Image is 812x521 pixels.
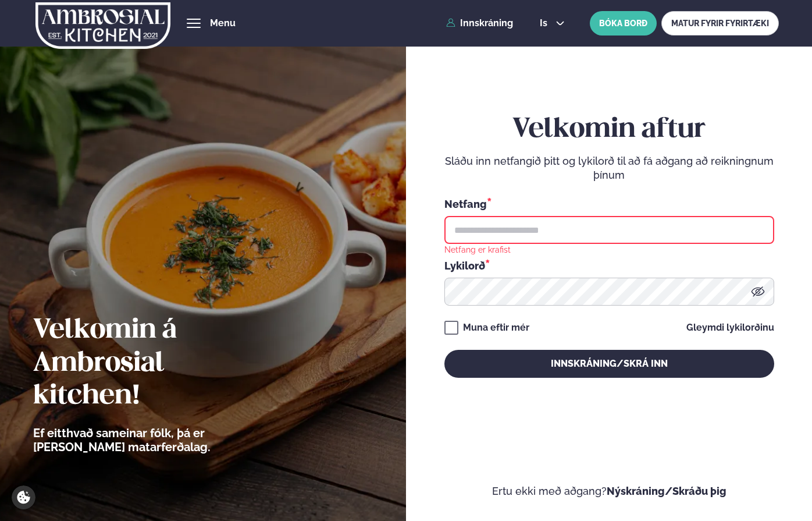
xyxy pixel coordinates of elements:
span: is [540,19,551,28]
button: is [530,19,574,28]
button: Innskráning/Skrá inn [444,350,774,378]
h2: Velkomin á Ambrosial kitchen! [33,314,275,412]
div: Netfang [444,196,774,211]
a: Innskráning [446,18,513,29]
a: Cookie settings [12,485,35,509]
p: Ef eitthvað sameinar fólk, þá er [PERSON_NAME] matarferðalag. [33,426,275,454]
a: Gleymdi lykilorðinu [686,323,774,332]
button: BÓKA BORÐ [590,11,657,36]
div: Lykilorð [444,258,774,273]
a: MATUR FYRIR FYRIRTÆKI [661,11,779,36]
img: logo [35,2,170,49]
button: hamburger [187,16,201,30]
p: Sláðu inn netfangið þitt og lykilorð til að fá aðgang að reikningnum þínum [444,154,774,182]
p: Ertu ekki með aðgang? [439,484,778,498]
a: Nýskráning/Skráðu þig [607,485,726,497]
h2: Velkomin aftur [444,114,774,146]
div: Netfang er krafist [444,244,511,254]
